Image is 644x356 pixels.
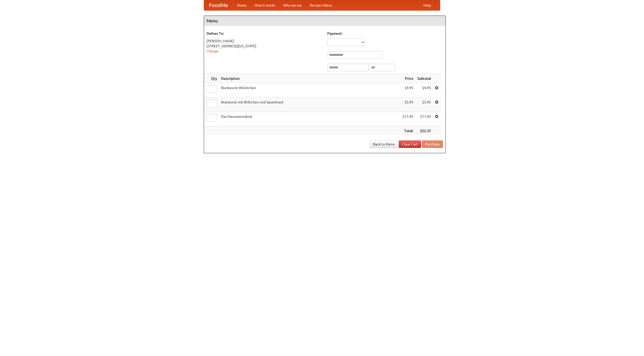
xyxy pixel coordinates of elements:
[207,31,322,36] h5: Deliver To:
[251,0,279,10] a: How it works
[279,0,306,10] a: Who we are
[207,49,219,53] a: Change
[233,0,251,10] a: Home
[422,140,443,148] button: Purchase
[419,0,435,10] a: Help
[219,83,400,98] td: Bockwurst Würstchen
[415,74,433,83] th: Subtotal
[400,98,415,112] td: $5.95
[415,98,433,112] td: $5.95
[400,112,415,126] td: $11.45
[306,0,336,10] a: Recipe videos
[219,74,400,83] th: Description
[370,140,398,148] a: Back to Menu
[415,112,433,126] td: $11.45
[399,140,421,148] a: Clear Cart
[219,112,400,126] td: Das Hausmannskost
[204,74,219,83] th: Qty
[207,38,322,44] div: [PERSON_NAME]
[204,0,233,10] a: FoodMe
[327,31,443,36] h5: Payment:
[400,126,415,136] th: Total:
[415,126,433,136] th: $22.35
[204,16,446,26] h4: Menu
[415,83,433,98] td: $4.95
[207,44,322,49] div: [STREET_ADDRESS][US_STATE]
[400,83,415,98] td: $4.95
[400,74,415,83] th: Price
[219,98,400,112] td: Bratwurst mit Brötchen und Sauerkraut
